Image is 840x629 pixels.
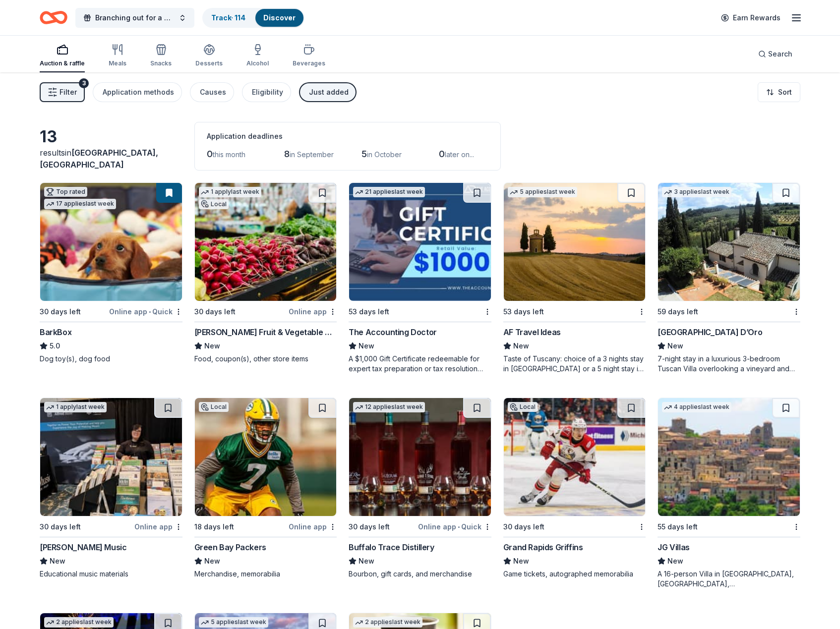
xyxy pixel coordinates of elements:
[504,398,646,516] img: Image for Grand Rapids Griffins
[658,398,800,589] a: Image for JG Villas4 applieslast week55 days leftJG VillasNewA 16-person Villa in [GEOGRAPHIC_DAT...
[658,306,698,318] div: 59 days left
[242,82,291,102] button: Eligibility
[40,147,182,171] div: results
[513,555,529,567] span: New
[50,340,60,352] span: 5.0
[195,40,223,72] button: Desserts
[503,306,544,318] div: 53 days left
[199,199,229,209] div: Local
[194,182,337,364] a: Image for Joe Randazzo's Fruit & Vegetable Market1 applylast weekLocal30 days leftOnline app[PERS...
[194,569,337,579] div: Merchandise, memorabilia
[103,86,174,98] div: Application methods
[109,59,126,67] div: Meals
[289,520,337,533] div: Online app
[658,326,762,338] div: [GEOGRAPHIC_DATA] D’Oro
[199,402,229,412] div: Local
[503,326,561,338] div: AF Travel Ideas
[658,398,800,516] img: Image for JG Villas
[353,187,425,197] div: 21 applies last week
[299,82,357,102] button: Just added
[40,398,182,516] img: Image for Alfred Music
[284,149,290,159] span: 8
[194,398,337,579] a: Image for Green Bay PackersLocal18 days leftOnline appGreen Bay PackersNewMerchandise, memorabilia
[367,150,402,159] span: in October
[508,402,538,412] div: Local
[359,555,374,567] span: New
[204,555,220,567] span: New
[40,521,81,533] div: 30 days left
[199,187,261,197] div: 1 apply last week
[503,398,646,579] a: Image for Grand Rapids GriffinsLocal30 days leftGrand Rapids GriffinsNewGame tickets, autographed...
[194,541,266,553] div: Green Bay Packers
[150,40,172,72] button: Snacks
[246,59,269,67] div: Alcohol
[40,326,71,338] div: BarkBox
[349,354,491,374] div: A $1,000 Gift Certificate redeemable for expert tax preparation or tax resolution services—recipi...
[289,305,337,318] div: Online app
[418,520,491,533] div: Online app Quick
[246,40,269,72] button: Alcohol
[290,150,334,159] span: in September
[195,59,223,67] div: Desserts
[349,398,491,516] img: Image for Buffalo Trace Distillery
[40,183,182,301] img: Image for BarkBox
[79,78,89,88] div: 3
[40,148,158,170] span: [GEOGRAPHIC_DATA], [GEOGRAPHIC_DATA]
[658,182,800,374] a: Image for Villa Sogni D’Oro3 applieslast week59 days left[GEOGRAPHIC_DATA] D’OroNew7-night stay i...
[504,183,646,301] img: Image for AF Travel Ideas
[503,521,544,533] div: 30 days left
[658,521,698,533] div: 55 days left
[213,150,245,159] span: this month
[658,541,689,553] div: JG Villas
[349,569,491,579] div: Bourbon, gift cards, and merchandise
[194,326,337,338] div: [PERSON_NAME] Fruit & Vegetable Market
[768,48,792,60] span: Search
[200,86,226,98] div: Causes
[195,398,337,516] img: Image for Green Bay Packers
[195,183,337,301] img: Image for Joe Randazzo's Fruit & Vegetable Market
[293,40,325,72] button: Beverages
[109,305,182,318] div: Online app Quick
[194,354,337,364] div: Food, coupon(s), other store items
[349,182,491,374] a: Image for The Accounting Doctor21 applieslast week53 days leftThe Accounting DoctorNewA $1,000 Gi...
[293,59,325,67] div: Beverages
[349,521,390,533] div: 30 days left
[750,44,800,64] button: Search
[194,521,234,533] div: 18 days left
[93,82,182,102] button: Application methods
[149,308,151,316] span: •
[40,59,85,67] div: Auction & raffle
[439,149,445,159] span: 0
[40,541,126,553] div: [PERSON_NAME] Music
[667,555,683,567] span: New
[211,13,245,22] a: Track· 114
[353,617,422,628] div: 2 applies last week
[359,340,374,352] span: New
[513,340,529,352] span: New
[458,523,460,531] span: •
[349,183,491,301] img: Image for The Accounting Doctor
[503,569,646,579] div: Game tickets, autographed memorabilia
[44,199,116,209] div: 17 applies last week
[202,8,304,28] button: Track· 114Discover
[349,541,434,553] div: Buffalo Trace Distillery
[207,130,488,142] div: Application deadlines
[109,40,126,72] button: Meals
[40,398,182,579] a: Image for Alfred Music1 applylast week30 days leftOnline app[PERSON_NAME] MusicNewEducational mus...
[667,340,683,352] span: New
[40,40,85,72] button: Auction & raffle
[658,183,800,301] img: Image for Villa Sogni D’Oro
[263,13,296,22] a: Discover
[40,354,182,364] div: Dog toy(s), dog food
[40,82,85,102] button: Filter3
[349,398,491,579] a: Image for Buffalo Trace Distillery12 applieslast week30 days leftOnline app•QuickBuffalo Trace Di...
[190,82,234,102] button: Causes
[778,86,792,98] span: Sort
[95,12,175,24] span: Branching out for a Cause
[662,187,731,197] div: 3 applies last week
[40,148,158,170] span: in
[662,402,731,412] div: 4 applies last week
[349,326,437,338] div: The Accounting Doctor
[353,402,425,412] div: 12 applies last week
[44,402,107,412] div: 1 apply last week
